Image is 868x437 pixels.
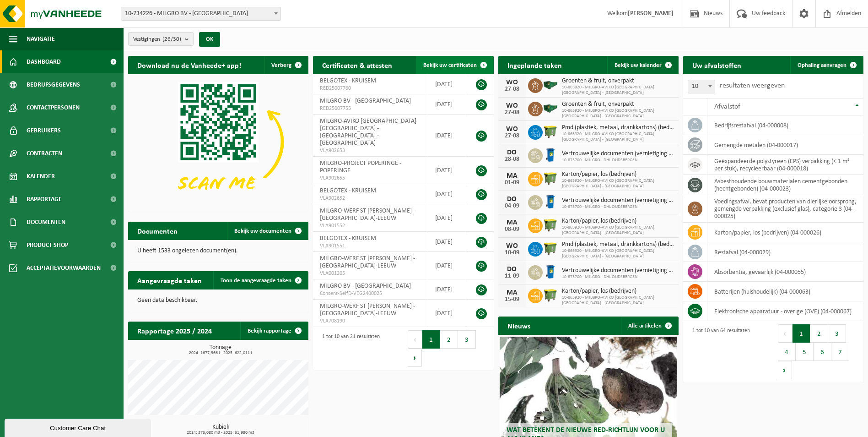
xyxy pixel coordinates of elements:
[27,119,61,142] span: Gebruikers
[320,160,401,174] span: MILGRO-PROJECT POPERINGE - POPERINGE
[320,317,421,325] span: VLA708190
[133,431,308,435] span: 2024: 376,080 m3 - 2025: 61,980 m3
[503,79,521,86] div: WO
[562,171,674,178] span: Karton/papier, los (bedrijven)
[503,126,521,133] div: WO
[416,56,493,74] a: Bekijk uw certificaten
[428,74,467,94] td: [DATE]
[320,242,421,250] span: VLA901551
[621,317,678,335] a: Alle artikelen
[121,7,281,21] span: 10-734226 - MILGRO BV - ROTTERDAM
[778,343,796,361] button: 4
[408,330,422,349] button: Previous
[213,271,307,290] a: Toon de aangevraagde taken
[562,248,674,259] span: 10-865920 - MILGRO-AVIKO [GEOGRAPHIC_DATA] [GEOGRAPHIC_DATA] - [GEOGRAPHIC_DATA]
[428,279,467,300] td: [DATE]
[503,180,521,186] div: 01-09
[778,361,792,379] button: Next
[320,85,421,92] span: RED25007760
[27,96,80,119] span: Contactpersonen
[607,56,678,74] a: Bekijk uw kalender
[503,219,521,226] div: MA
[562,158,674,163] span: 10-875700 - MILGRO - DHL OUDSBERGEN
[707,242,863,262] td: restafval (04-000029)
[428,252,467,279] td: [DATE]
[27,234,68,257] span: Product Shop
[320,255,415,269] span: MILGRO-WERF ST [PERSON_NAME] - [GEOGRAPHIC_DATA]-LEEUW
[543,194,558,209] img: WB-0240-HPE-BE-09
[503,172,521,180] div: MA
[27,257,101,279] span: Acceptatievoorwaarden
[503,273,521,279] div: 11-09
[133,344,308,355] h3: Tonnage
[498,56,571,74] h2: Ingeplande taken
[543,217,558,233] img: WB-1100-HPE-GN-50
[707,223,863,242] td: karton/papier, los (bedrijven) (04-000026)
[503,196,521,203] div: DO
[320,175,421,182] span: VLA902655
[683,56,750,74] h2: Uw afvalstoffen
[133,33,181,46] span: Vestigingen
[707,135,863,155] td: gemengde metalen (04-000017)
[543,264,558,279] img: WB-0240-HPE-BE-09
[227,222,307,240] a: Bekijk uw documenten
[428,94,467,115] td: [DATE]
[27,73,80,96] span: Bedrijfsgegevens
[707,282,863,301] td: batterijen (huishoudelijk) (04-000063)
[27,50,61,73] span: Dashboard
[562,150,674,158] span: Vertrouwelijke documenten (vernietiging - recyclage)
[562,197,674,204] span: Vertrouwelijke documenten (vernietiging - recyclage)
[320,98,411,104] span: MILGRO BV - [GEOGRAPHIC_DATA]
[121,7,280,20] span: 10-734226 - MILGRO BV - ROTTERDAM
[313,56,401,74] h2: Certificaten & attesten
[320,147,421,154] span: VLA902653
[562,241,674,248] span: Pmd (plastiek, metaal, drankkartons) (bedrijven)
[27,27,55,50] span: Navigatie
[128,56,250,74] h2: Download nu de Vanheede+ app!
[543,170,558,186] img: WB-1100-HPE-GN-50
[503,149,521,156] div: DO
[562,225,674,236] span: 10-865920 - MILGRO-AVIKO [GEOGRAPHIC_DATA] [GEOGRAPHIC_DATA] - [GEOGRAPHIC_DATA]
[688,80,715,93] span: 10
[543,147,558,163] img: WB-0240-HPE-BE-09
[628,10,674,17] strong: [PERSON_NAME]
[458,330,476,349] button: 3
[814,343,831,361] button: 6
[264,56,307,74] button: Verberg
[503,296,521,303] div: 15-09
[707,175,863,195] td: asbesthoudende bouwmaterialen cementgebonden (hechtgebonden) (04-000023)
[707,195,863,223] td: voedingsafval, bevat producten van dierlijke oorsprong, gemengde verpakking (exclusief glas), cat...
[408,349,422,367] button: Next
[562,101,674,108] span: Groenten & fruit, onverpakt
[503,203,521,209] div: 04-09
[128,74,308,210] img: Download de VHEPlus App
[707,262,863,282] td: absorbentia, gevaarlijk (04-000055)
[562,218,674,225] span: Karton/papier, los (bedrijven)
[320,118,416,147] span: MILGRO-AVIKO [GEOGRAPHIC_DATA] [GEOGRAPHIC_DATA] - [GEOGRAPHIC_DATA] - [GEOGRAPHIC_DATA]
[503,266,521,273] div: DO
[162,36,181,42] count: (26/30)
[27,142,62,165] span: Contracten
[562,77,674,85] span: Groenten & fruit, onverpakt
[562,131,674,142] span: 10-865920 - MILGRO-AVIKO [GEOGRAPHIC_DATA] [GEOGRAPHIC_DATA] - [GEOGRAPHIC_DATA]
[543,124,558,139] img: WB-1100-HPE-GN-51
[320,77,376,84] span: BELGOTEX - KRUISEM
[320,270,421,277] span: VLA001205
[320,208,415,222] span: MILGRO-WERF ST [PERSON_NAME] - [GEOGRAPHIC_DATA]-LEEUW
[128,271,211,289] h2: Aangevraagde taken
[320,290,421,297] span: Consent-SelfD-VEG2400025
[428,157,467,184] td: [DATE]
[428,300,467,327] td: [DATE]
[562,288,674,295] span: Karton/papier, los (bedrijven)
[615,62,662,68] span: Bekijk uw kalender
[320,222,421,229] span: VLA901552
[503,102,521,109] div: WO
[790,56,863,74] a: Ophaling aanvragen
[543,100,558,116] img: HK-XS-16-GN-00
[137,248,299,254] p: U heeft 1533 ongelezen document(en).
[720,82,785,89] label: resultaten weergeven
[778,324,793,343] button: Previous
[562,204,674,210] span: 10-875700 - MILGRO - DHL OUDSBERGEN
[707,115,863,135] td: bedrijfsrestafval (04-000008)
[543,77,558,93] img: HK-XS-16-GN-00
